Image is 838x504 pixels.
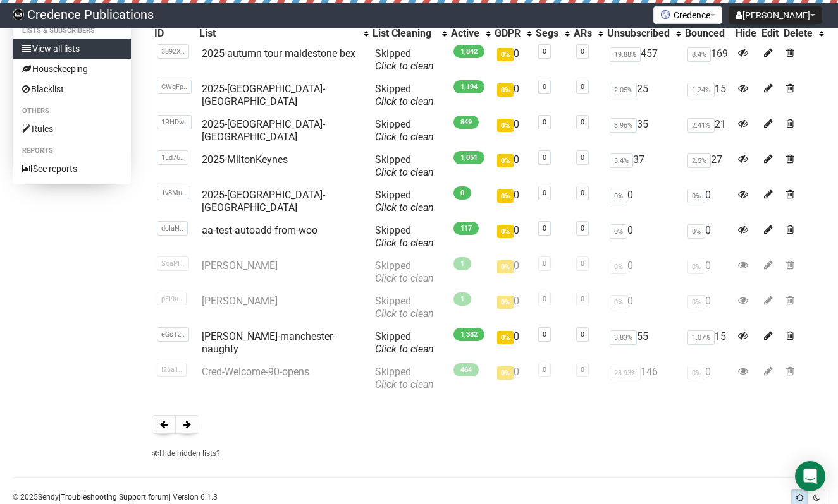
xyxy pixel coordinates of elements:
span: 3892X.. [157,44,189,59]
span: 117 [453,222,479,235]
span: 0% [610,260,627,274]
span: 1,382 [453,328,484,341]
a: Click to clean [375,272,434,284]
span: 849 [453,116,479,129]
span: 1.24% [687,83,715,97]
span: 0% [497,119,514,132]
td: 146 [605,361,682,396]
td: 0 [492,148,533,184]
a: [PERSON_NAME] [202,260,278,272]
th: GDPR: No sort applied, activate to apply an ascending sort [492,25,533,42]
td: 27 [682,148,733,184]
th: List: No sort applied, activate to apply an ascending sort [197,25,370,42]
td: 0 [682,290,733,325]
span: Skipped [375,330,434,355]
span: 0% [497,296,514,309]
a: 0 [543,260,546,268]
td: 37 [605,148,682,184]
div: List Cleaning [373,27,436,40]
th: Segs: No sort applied, activate to apply an ascending sort [533,25,571,42]
span: 2.5% [687,153,711,168]
span: I26a1.. [157,363,187,377]
div: Open Intercom Messenger [795,461,825,491]
li: Lists & subscribers [13,23,131,39]
td: 0 [492,325,533,361]
a: 2025-autumn tour maidestone bex [202,47,355,59]
span: 0% [687,260,705,274]
a: 0 [581,295,584,303]
span: 1Ld76.. [157,150,188,165]
span: 0% [610,189,627,203]
span: 8.4% [687,47,711,62]
div: Hide [736,27,756,40]
th: Bounced: No sort applied, sorting is disabled [682,25,733,42]
a: 2025-[GEOGRAPHIC_DATA]-[GEOGRAPHIC_DATA] [202,83,325,107]
a: Click to clean [375,378,434,390]
a: 0 [543,83,546,91]
a: 0 [543,118,546,126]
span: 0% [497,260,514,273]
div: ID [154,27,194,40]
div: Active [451,27,479,40]
span: Skipped [375,295,434,320]
a: 0 [581,47,584,56]
td: 169 [682,42,733,78]
td: 0 [492,42,533,78]
li: Reports [13,143,131,159]
span: 0% [687,224,705,239]
span: 3.83% [610,330,637,345]
a: 0 [543,224,546,232]
div: Segs [536,27,558,40]
div: Delete [784,27,813,40]
span: Skipped [375,153,434,178]
img: 014c4fb6c76d8aefd1845f33fd15ecf9 [13,9,24,20]
td: 0 [605,255,682,290]
td: 0 [605,290,682,325]
span: Skipped [375,224,434,249]
span: 23.93% [610,366,641,380]
a: Click to clean [375,131,434,143]
td: 0 [682,184,733,219]
a: 0 [543,153,546,162]
button: Credence [653,6,722,24]
a: [PERSON_NAME]-manchester-naughty [202,330,335,355]
span: 3.4% [610,153,633,168]
td: 21 [682,113,733,148]
th: Unsubscribed: No sort applied, activate to apply an ascending sort [605,25,682,42]
th: ARs: No sort applied, activate to apply an ascending sort [571,25,605,42]
span: 1,051 [453,151,484,164]
img: favicons [660,9,670,20]
a: Click to clean [375,343,434,355]
td: 0 [492,361,533,396]
a: aa-test-autoadd-from-woo [202,224,317,236]
span: 0% [610,224,627,239]
div: ARs [574,27,592,40]
a: 0 [581,118,584,126]
a: Cred-Welcome-90-opens [202,366,309,378]
td: 0 [605,184,682,219]
a: 2025-[GEOGRAPHIC_DATA]-[GEOGRAPHIC_DATA] [202,189,325,213]
span: 0% [497,366,514,380]
a: Click to clean [375,166,434,178]
td: 0 [492,78,533,113]
th: Active: No sort applied, activate to apply an ascending sort [448,25,492,42]
span: 0 [453,186,471,200]
span: Skipped [375,189,434,213]
td: 0 [492,113,533,148]
a: 0 [581,153,584,162]
th: ID: No sort applied, sorting is disabled [152,25,197,42]
td: 0 [492,255,533,290]
a: Support forum [119,493,169,501]
th: List Cleaning: No sort applied, activate to apply an ascending sort [370,25,448,42]
span: 0% [687,189,705,203]
a: 0 [543,295,546,303]
span: 19.88% [610,47,641,62]
a: Blacklist [13,79,131,99]
a: Sendy [38,493,59,501]
span: 1 [453,292,471,306]
a: Click to clean [375,95,434,107]
span: 0% [497,225,514,238]
span: 0% [497,331,514,344]
span: eGsTz.. [157,327,189,342]
a: Click to clean [375,60,434,72]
